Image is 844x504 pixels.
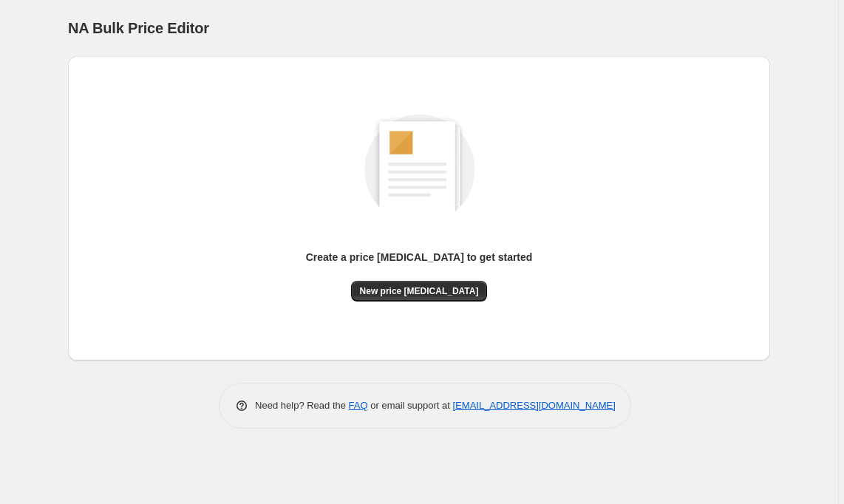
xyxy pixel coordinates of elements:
[349,400,368,411] a: FAQ
[255,400,349,411] span: Need help? Read the
[360,285,479,297] span: New price [MEDICAL_DATA]
[368,400,453,411] span: or email support at
[68,20,209,36] span: NA Bulk Price Editor
[453,400,616,411] a: [EMAIL_ADDRESS][DOMAIN_NAME]
[351,281,488,302] button: New price [MEDICAL_DATA]
[306,250,533,265] p: Create a price [MEDICAL_DATA] to get started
